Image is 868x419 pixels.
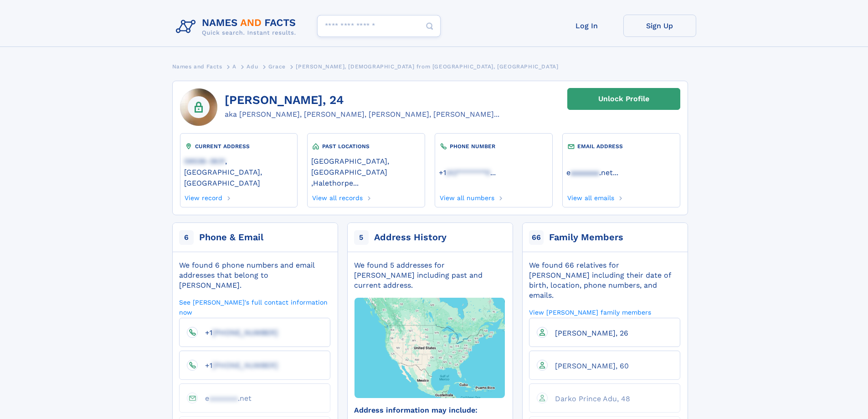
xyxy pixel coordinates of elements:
a: View all numbers [439,191,494,202]
a: View all emails [566,191,614,202]
div: We found 5 addresses for [PERSON_NAME] including past and current address. [354,260,505,290]
input: search input [317,15,441,37]
a: Halethorpe... [313,178,359,187]
span: [PERSON_NAME], [DEMOGRAPHIC_DATA] from [GEOGRAPHIC_DATA], [GEOGRAPHIC_DATA] [296,63,558,70]
a: Log In [550,15,623,37]
a: View all records [311,191,363,202]
div: PHONE NUMBER [439,142,548,151]
span: [PERSON_NAME], 60 [555,362,629,370]
a: eaaaaaaa.net [198,393,252,402]
span: aaaaaaa [570,168,599,177]
span: [PHONE_NUMBER] [212,328,278,337]
span: 5 [354,230,369,245]
a: +1[PHONE_NUMBER] [198,361,278,369]
div: We found 66 relatives for [PERSON_NAME] including their date of birth, location, phone numbers, a... [529,260,680,300]
a: [GEOGRAPHIC_DATA], [GEOGRAPHIC_DATA] [311,156,421,176]
span: 66 [529,230,544,245]
span: [PERSON_NAME], 26 [555,329,628,337]
a: A [232,61,236,72]
a: Grace [268,61,286,72]
a: eaaaaaaa.net [566,167,613,177]
a: Darko Prince Adu, 48 [548,394,630,403]
img: Logo Names and Facts [172,15,303,39]
a: +1[PHONE_NUMBER] [198,328,278,336]
div: Phone & Email [199,231,263,244]
a: Names and Facts [172,61,222,72]
a: See [PERSON_NAME]'s full contact information now [179,298,330,316]
a: Unlock Profile [567,88,680,110]
div: , [311,151,421,191]
span: 08536-3631 [184,157,225,166]
div: EMAIL ADDRESS [566,142,676,151]
div: Family Members [549,231,623,244]
h1: [PERSON_NAME], 24 [225,93,499,107]
a: 08536-3631, [GEOGRAPHIC_DATA], [GEOGRAPHIC_DATA] [184,156,293,187]
div: Unlock Profile [598,88,649,109]
div: Address information may include: [354,405,505,415]
span: Grace [268,63,286,70]
a: [PERSON_NAME], 60 [548,361,629,370]
div: CURRENT ADDRESS [184,142,293,151]
span: Adu [247,63,258,70]
button: Search Button [419,15,441,37]
span: Darko Prince Adu, 48 [555,394,630,403]
a: ... [439,168,548,177]
a: View [PERSON_NAME] family members [529,308,651,316]
span: [PHONE_NUMBER] [212,361,278,370]
a: Adu [247,61,258,72]
a: [PERSON_NAME], 26 [548,328,628,337]
div: PAST LOCATIONS [311,142,421,151]
div: We found 6 phone numbers and email addresses that belong to [PERSON_NAME]. [179,260,330,290]
a: Sign Up [623,15,696,37]
div: Address History [374,231,447,244]
div: aka [PERSON_NAME], [PERSON_NAME], [PERSON_NAME], [PERSON_NAME]... [225,109,499,120]
span: A [232,63,236,70]
span: 6 [179,230,194,245]
span: aaaaaaa [209,394,238,403]
a: View record [184,191,223,202]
